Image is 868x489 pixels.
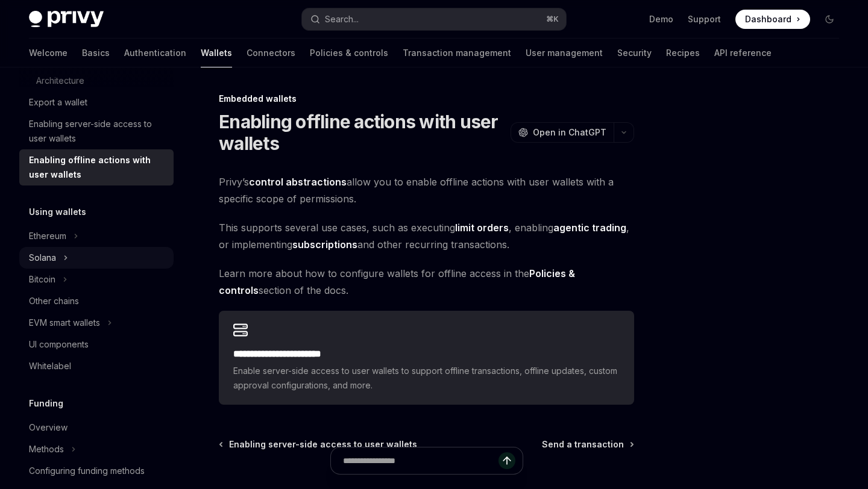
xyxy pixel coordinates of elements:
div: Other chains [29,294,79,308]
span: Enabling server-side access to user wallets [229,438,417,450]
a: Recipes [666,39,700,67]
a: Enabling offline actions with user wallets [19,149,174,185]
strong: agentic trading [553,222,626,234]
span: ⌘ K [546,14,559,24]
h5: Using wallets [29,205,86,219]
a: Transaction management [403,39,511,67]
span: Open in ChatGPT [533,126,606,139]
span: Dashboard [745,13,791,25]
a: **** **** **** **** ****Enable server-side access to user wallets to support offline transactions... [219,311,634,405]
div: Bitcoin [29,272,55,287]
a: Security [617,39,652,67]
button: Toggle Bitcoin section [19,269,174,290]
div: Whitelabel [29,359,71,373]
a: UI components [19,334,174,355]
div: EVM smart wallets [29,316,100,330]
span: Send a transaction [542,438,624,450]
a: Policies & controls [310,39,388,67]
div: Enabling server-side access to user wallets [29,117,166,146]
div: Embedded wallets [219,93,634,105]
button: Send message [498,452,515,469]
button: Toggle Methods section [19,438,174,460]
div: Solana [29,251,56,265]
strong: subscriptions [292,238,357,251]
a: Support [688,13,721,25]
a: Whitelabel [19,355,174,377]
a: Wallets [201,39,232,67]
h1: Enabling offline actions with user wallets [219,111,506,154]
a: Basics [82,39,110,67]
button: Toggle dark mode [820,10,839,29]
h5: Funding [29,396,63,411]
div: Ethereum [29,229,66,243]
a: Configuring funding methods [19,460,174,482]
div: Configuring funding methods [29,464,145,478]
button: Toggle Solana section [19,247,174,269]
a: User management [526,39,603,67]
a: Welcome [29,39,68,67]
a: Authentication [124,39,186,67]
a: Overview [19,417,174,438]
span: Privy’s allow you to enable offline actions with user wallets with a specific scope of permissions. [219,173,634,207]
a: Other chains [19,290,174,312]
span: Enable server-side access to user wallets to support offline transactions, offline updates, custo... [233,364,620,393]
button: Open search [302,8,565,30]
span: Learn more about how to configure wallets for offline access in the section of the docs. [219,265,634,299]
a: Send a transaction [542,438,633,450]
a: Export a wallet [19,92,174,113]
div: Methods [29,442,64,456]
a: Enabling server-side access to user wallets [220,438,417,450]
button: Toggle EVM smart wallets section [19,312,174,334]
button: Toggle Ethereum section [19,225,174,247]
a: Demo [649,13,673,25]
button: Open in ChatGPT [511,122,614,143]
a: Dashboard [735,10,810,29]
input: Ask a question... [343,447,498,474]
span: This supports several use cases, such as executing , enabling , or implementing and other recurri... [219,219,634,253]
div: Overview [29,420,68,435]
a: Enabling server-side access to user wallets [19,113,174,149]
strong: limit orders [455,222,509,234]
div: Search... [325,12,359,26]
div: Enabling offline actions with user wallets [29,153,166,182]
a: Connectors [247,39,295,67]
a: control abstractions [249,176,347,188]
div: UI components [29,337,89,352]
img: dark logo [29,11,104,28]
div: Export a wallet [29,95,87,110]
a: API reference [714,39,772,67]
